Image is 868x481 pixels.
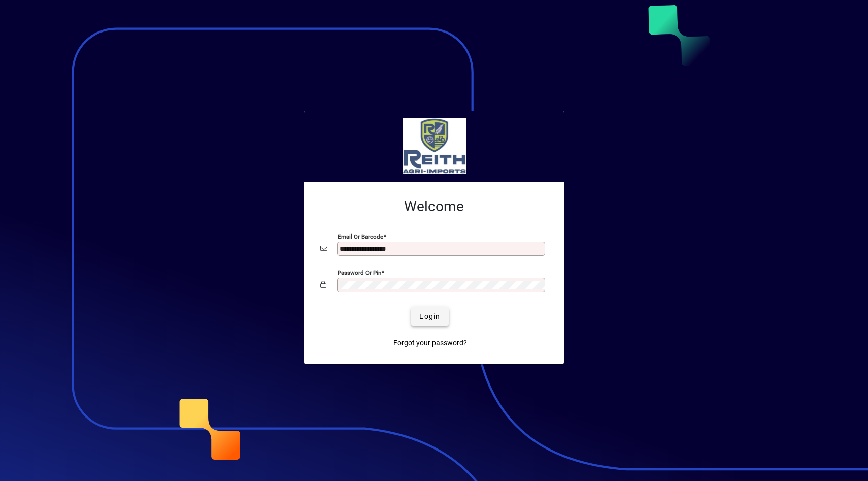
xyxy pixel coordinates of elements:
a: Forgot your password? [389,334,471,352]
span: Login [419,311,440,322]
span: Forgot your password? [393,338,467,348]
mat-label: Password or Pin [338,269,381,276]
button: Login [411,307,448,326]
h2: Welcome [320,198,548,215]
mat-label: Email or Barcode [338,233,383,240]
